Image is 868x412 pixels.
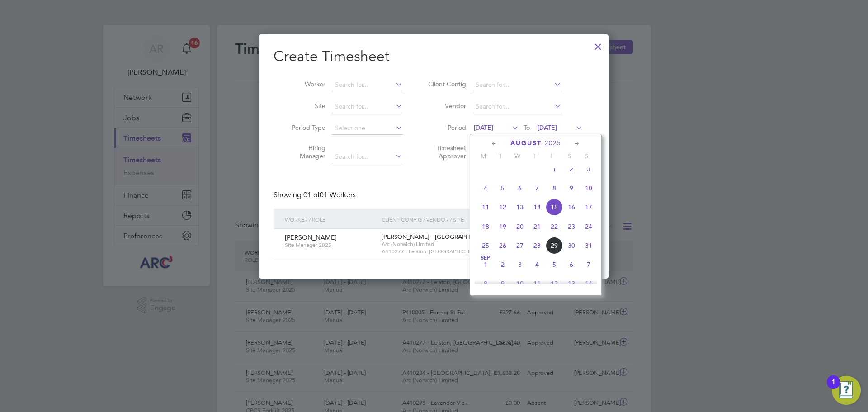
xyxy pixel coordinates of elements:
[332,122,403,135] input: Select one
[472,100,561,113] input: Search for...
[274,47,594,66] h2: Create Timesheet
[521,122,533,133] span: To
[528,256,546,273] span: 4
[425,123,466,132] label: Period
[332,79,403,91] input: Search for...
[546,218,563,235] span: 22
[382,241,522,248] span: Arc (Norwich) Limited
[474,123,493,132] span: [DATE]
[425,102,466,110] label: Vendor
[546,256,563,273] span: 5
[379,209,524,230] div: Client Config / Vendor / Site
[580,256,597,273] span: 7
[563,199,580,216] span: 16
[303,190,320,199] span: 01 of
[563,237,580,254] span: 30
[509,152,526,160] span: W
[526,152,543,160] span: T
[285,242,375,249] span: Site Manager 2025
[528,180,546,197] span: 7
[285,233,337,242] span: [PERSON_NAME]
[510,139,542,147] span: August
[332,151,403,163] input: Search for...
[528,218,546,235] span: 21
[831,382,835,394] div: 1
[528,237,546,254] span: 28
[477,256,494,273] span: 1
[511,275,528,292] span: 10
[578,152,595,160] span: S
[303,190,356,199] span: 01 Workers
[332,100,403,113] input: Search for...
[382,248,522,255] span: A410277 - Leiston, [GEOGRAPHIC_DATA]
[477,218,494,235] span: 18
[546,199,563,216] span: 15
[511,256,528,273] span: 3
[494,218,511,235] span: 19
[546,161,563,178] span: 1
[561,152,578,160] span: S
[425,80,466,88] label: Client Config
[285,123,325,132] label: Period Type
[580,218,597,235] span: 24
[832,376,861,405] button: Open Resource Center, 1 new notification
[494,275,511,292] span: 9
[580,237,597,254] span: 31
[472,79,561,91] input: Search for...
[494,256,511,273] span: 2
[425,144,466,160] label: Timesheet Approver
[580,180,597,197] span: 10
[382,233,495,241] span: [PERSON_NAME] - [GEOGRAPHIC_DATA]
[494,237,511,254] span: 26
[285,144,325,160] label: Hiring Manager
[511,218,528,235] span: 20
[563,218,580,235] span: 23
[477,256,494,260] span: Sep
[283,209,379,230] div: Worker / Role
[563,256,580,273] span: 6
[274,190,358,200] div: Showing
[492,152,509,160] span: T
[477,275,494,292] span: 8
[477,237,494,254] span: 25
[475,152,492,160] span: M
[285,102,325,110] label: Site
[285,80,325,88] label: Worker
[494,199,511,216] span: 12
[580,275,597,292] span: 14
[563,180,580,197] span: 9
[477,180,494,197] span: 4
[494,180,511,197] span: 5
[511,199,528,216] span: 13
[528,275,546,292] span: 11
[528,199,546,216] span: 14
[546,237,563,254] span: 29
[511,180,528,197] span: 6
[543,152,561,160] span: F
[546,180,563,197] span: 8
[546,275,563,292] span: 12
[477,199,494,216] span: 11
[563,275,580,292] span: 13
[511,237,528,254] span: 27
[580,199,597,216] span: 17
[563,161,580,178] span: 2
[580,161,597,178] span: 3
[545,139,561,147] span: 2025
[538,123,557,132] span: [DATE]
